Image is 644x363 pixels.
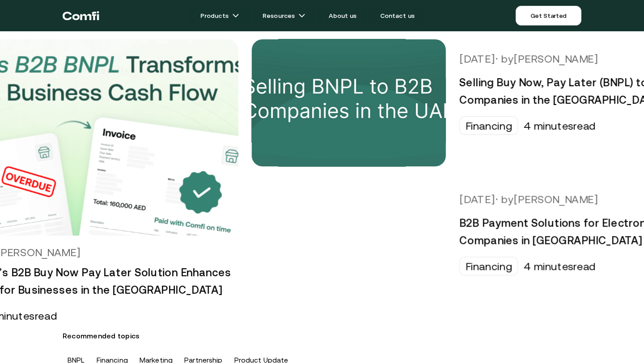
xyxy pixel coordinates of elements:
[63,2,99,29] a: Return to the top of the Comfi home page
[466,120,513,132] p: Financing
[190,7,250,25] a: Productsarrow icons
[466,260,513,272] p: Financing
[298,12,305,19] img: arrow icons
[232,12,239,19] img: arrow icons
[524,120,596,132] h6: 4 minutes read
[63,329,581,343] h3: Recommended topics
[214,155,484,332] img: Learn how B2B payment solutions are changing the UAE electronics industry. Learn about trends, ch...
[516,6,581,25] a: Get Started
[524,260,596,272] h6: 4 minutes read
[369,7,426,25] a: Contact us
[318,7,367,25] a: About us
[252,7,316,25] a: Resourcesarrow icons
[214,15,484,191] img: Learn about the benefits of Buy Now, Pay Later (BNPL)for B2B companies in the UAE and how embedde...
